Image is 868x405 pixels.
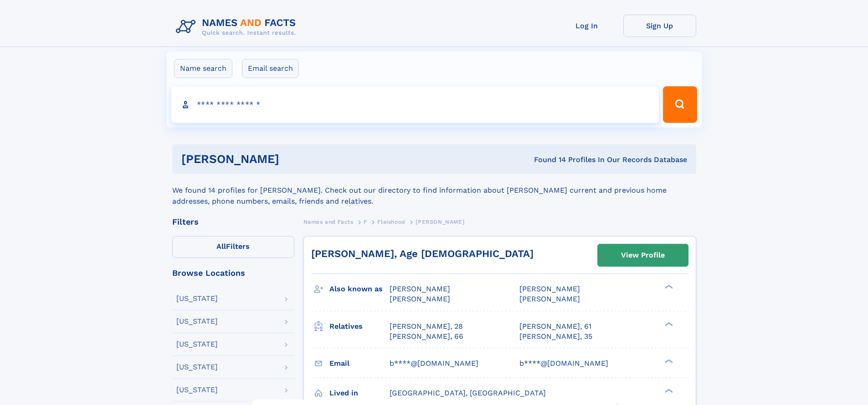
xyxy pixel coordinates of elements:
[663,321,673,327] div: ❯
[519,295,580,303] span: [PERSON_NAME]
[216,242,226,251] span: All
[390,295,450,303] span: [PERSON_NAME]
[598,244,688,266] a: View Profile
[623,15,696,37] a: Sign Up
[242,59,299,78] label: Email search
[172,218,294,226] div: Filters
[390,389,546,397] span: [GEOGRAPHIC_DATA], [GEOGRAPHIC_DATA]
[171,86,659,123] input: search input
[519,331,592,342] a: [PERSON_NAME], 35
[176,341,218,348] div: [US_STATE]
[303,216,354,227] a: Names and Facts
[519,284,580,293] span: [PERSON_NAME]
[329,356,390,371] h3: Email
[364,219,367,225] span: F
[621,245,665,266] div: View Profile
[390,331,463,342] a: [PERSON_NAME], 66
[663,86,697,123] button: Search Button
[311,248,534,259] a: [PERSON_NAME], Age [DEMOGRAPHIC_DATA]
[663,388,673,394] div: ❯
[550,15,623,37] a: Log In
[329,319,390,334] h3: Relatives
[176,386,218,394] div: [US_STATE]
[663,284,673,290] div: ❯
[329,281,390,297] h3: Also known as
[390,321,463,331] a: [PERSON_NAME], 28
[377,219,405,225] span: Fleishood
[406,155,687,165] div: Found 14 Profiles In Our Records Database
[172,269,294,277] div: Browse Locations
[663,358,673,364] div: ❯
[390,284,450,293] span: [PERSON_NAME]
[364,216,367,227] a: F
[172,15,303,39] img: Logo Names and Facts
[416,219,464,225] span: [PERSON_NAME]
[329,385,390,401] h3: Lived in
[174,59,232,78] label: Name search
[172,236,294,258] label: Filters
[176,295,218,302] div: [US_STATE]
[172,174,696,207] div: We found 14 profiles for [PERSON_NAME]. Check out our directory to find information about [PERSON...
[176,318,218,325] div: [US_STATE]
[519,321,591,331] a: [PERSON_NAME], 61
[181,153,407,165] h1: [PERSON_NAME]
[377,216,405,227] a: Fleishood
[176,363,218,371] div: [US_STATE]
